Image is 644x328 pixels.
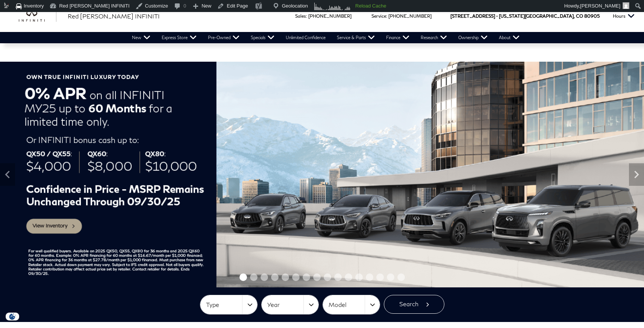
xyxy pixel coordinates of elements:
[355,273,363,281] span: Go to slide 12
[323,295,380,314] button: Model
[68,12,160,20] span: Red [PERSON_NAME] INFINITI
[19,10,56,22] a: infiniti
[202,32,245,43] a: Pre-Owned
[126,32,156,43] a: New
[386,13,387,19] span: :
[313,273,321,281] span: Go to slide 8
[334,273,342,281] span: Go to slide 10
[126,32,525,43] nav: Main Navigation
[415,32,453,43] a: Research
[397,273,405,281] span: Go to slide 16
[267,299,303,311] span: Year
[308,13,352,19] a: [PHONE_NUMBER]
[280,32,331,43] a: Unlimited Confidence
[292,273,300,281] span: Go to slide 6
[493,32,525,43] a: About
[303,273,310,281] span: Go to slide 7
[271,273,279,281] span: Go to slide 4
[329,299,365,311] span: Model
[206,299,242,311] span: Type
[262,295,318,314] button: Year
[250,273,258,281] span: Go to slide 2
[388,13,432,19] a: [PHONE_NUMBER]
[200,295,257,314] button: Type
[366,273,373,281] span: Go to slide 13
[261,273,268,281] span: Go to slide 3
[345,273,352,281] span: Go to slide 11
[245,32,280,43] a: Specials
[4,313,21,320] section: Click to Open Cookie Consent Modal
[371,13,386,19] span: Service
[239,273,247,281] span: Go to slide 1
[387,273,394,281] span: Go to slide 15
[306,13,307,19] span: :
[331,32,380,43] a: Service & Parts
[4,313,21,320] img: Opt-Out Icon
[376,273,384,281] span: Go to slide 14
[453,32,493,43] a: Ownership
[450,13,600,19] a: [STREET_ADDRESS] • [US_STATE][GEOGRAPHIC_DATA], CO 80905
[295,13,306,19] span: Sales
[324,273,331,281] span: Go to slide 9
[282,273,289,281] span: Go to slide 5
[19,10,56,22] img: INFINITI
[68,12,160,21] a: Red [PERSON_NAME] INFINITI
[384,295,444,314] button: Search
[156,32,202,43] a: Express Store
[380,32,415,43] a: Finance
[629,163,644,186] div: Next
